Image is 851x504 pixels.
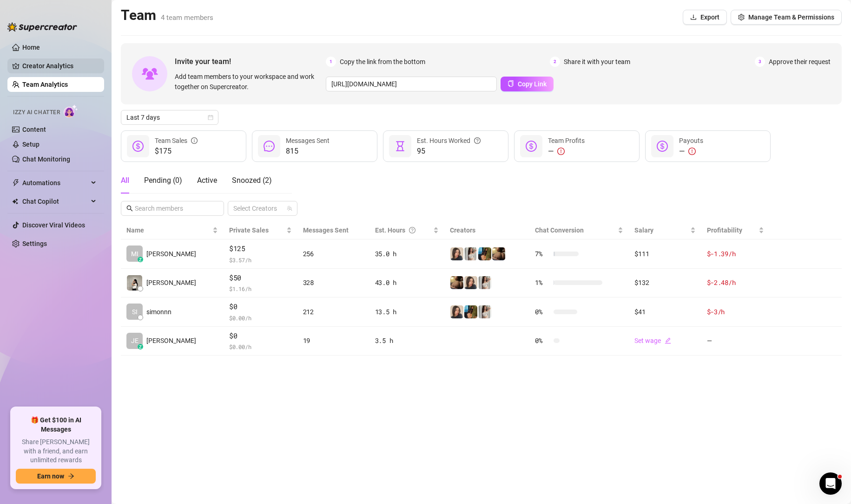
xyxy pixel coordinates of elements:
a: Content [22,126,46,133]
span: dollar-circle [657,141,668,152]
div: — [548,146,585,157]
img: Chat Copilot [12,198,18,205]
span: $50 [229,272,292,284]
a: Set wageedit [634,337,671,344]
span: 🎁 Get $100 in AI Messages [16,416,96,434]
span: search [126,205,133,212]
span: 1 % [535,278,550,288]
span: arrow-right [68,473,74,479]
button: Copy Link [501,77,554,91]
div: 35.0 h [375,249,439,259]
a: Team Analytics [22,81,68,88]
div: $-2.48 /h [707,278,764,288]
td: — [701,327,770,356]
span: 0 % [535,307,550,317]
input: Search members [135,203,211,213]
div: $111 [634,249,695,259]
img: Nina [450,305,463,318]
span: copy [508,80,514,87]
img: Sofia Zamantha … [127,275,142,291]
span: question-circle [409,225,416,235]
span: $ 0.00 /h [229,313,292,323]
span: $ 3.57 /h [229,255,292,265]
span: dollar-circle [526,141,537,152]
div: 43.0 h [375,278,439,288]
span: simonnn [146,307,172,317]
span: team [287,206,292,211]
span: [PERSON_NAME] [146,249,196,259]
div: 19 [303,336,364,346]
span: dollar-circle [132,141,144,152]
span: Export [700,13,719,21]
div: 212 [303,307,364,317]
span: Name [126,225,211,235]
div: $-3 /h [707,307,764,317]
th: Creators [444,221,529,239]
div: z [138,257,143,262]
span: $0 [229,330,292,342]
a: Home [22,44,40,51]
button: Manage Team & Permissions [731,10,842,25]
span: question-circle [474,136,481,146]
span: $ 1.16 /h [229,284,292,293]
span: Team Profits [548,137,585,144]
div: Est. Hours Worked [417,136,481,146]
span: 815 [286,146,330,157]
div: $-1.39 /h [707,249,764,259]
span: Active [197,176,217,185]
button: Export [683,10,727,25]
img: Nina [464,276,477,289]
span: Profitability [707,226,742,234]
span: Payouts [679,137,703,144]
img: Milly [478,247,491,260]
img: AI Chatter [64,104,78,118]
span: exclamation-circle [688,148,696,155]
a: Discover Viral Videos [22,221,85,229]
img: Nina [464,247,477,260]
span: Share [PERSON_NAME] with a friend, and earn unlimited rewards [16,438,96,465]
span: 0 % [535,336,550,346]
div: $41 [634,307,695,317]
img: Milly [464,305,477,318]
span: Chat Conversion [535,226,584,234]
a: Creator Analytics [22,58,97,73]
button: Earn nowarrow-right [16,469,96,484]
div: 256 [303,249,364,259]
div: 13.5 h [375,307,439,317]
span: Chat Copilot [22,194,88,209]
span: exclamation-circle [557,148,565,155]
h2: Team [121,6,213,24]
span: download [690,14,697,20]
span: edit [665,337,671,344]
span: Izzy AI Chatter [13,108,60,117]
div: Team Sales [155,136,198,146]
span: Share it with your team [564,57,630,67]
span: 7 % [535,249,550,259]
span: 4 team members [161,13,213,22]
span: setting [738,14,745,20]
span: $125 [229,243,292,254]
div: z [138,344,143,349]
span: SI [132,307,138,317]
span: thunderbolt [12,179,20,187]
span: $175 [155,146,198,157]
a: Setup [22,141,40,148]
span: 95 [417,146,481,157]
span: $ 0.00 /h [229,342,292,351]
span: Copy the link from the bottom [340,57,425,67]
iframe: Intercom live chat [819,472,842,495]
span: Private Sales [229,226,269,234]
span: info-circle [191,136,198,146]
div: 328 [303,278,364,288]
a: Chat Monitoring [22,155,70,163]
span: calendar [208,115,213,120]
img: Nina [478,276,491,289]
div: — [679,146,703,157]
img: Peachy [450,276,463,289]
span: Messages Sent [303,226,349,234]
th: Name [121,221,224,239]
span: Automations [22,175,88,190]
span: 1 [326,57,336,67]
span: Last 7 days [126,110,213,124]
a: Settings [22,240,47,247]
